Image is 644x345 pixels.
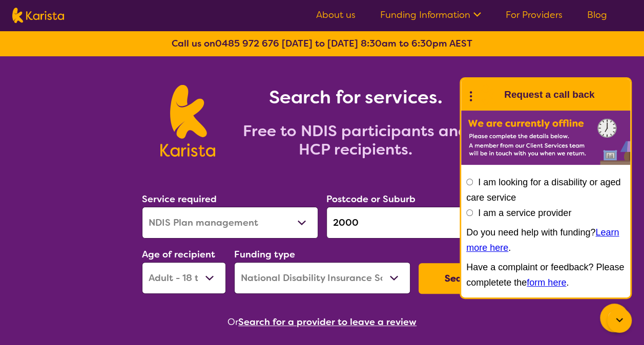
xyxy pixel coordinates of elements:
[527,277,566,288] a: form here
[227,85,484,110] h1: Search for services.
[587,9,607,21] a: Blog
[316,9,356,21] a: About us
[215,37,279,50] a: 0485 972 676
[477,84,498,105] img: Karista
[466,225,625,255] p: Do you need help with funding? .
[466,260,625,290] p: Have a complaint or feedback? Please completete the .
[12,8,64,23] img: Karista logo
[172,37,472,50] b: Call us on [DATE] to [DATE] 8:30am to 6:30pm AEST
[419,263,503,294] button: Search
[600,304,629,332] button: Channel Menu
[466,177,620,203] label: I am looking for a disability or aged care service
[142,193,217,205] label: Service required
[227,122,484,159] h2: Free to NDIS participants and HCP recipients.
[238,314,417,330] button: Search for a provider to leave a review
[227,314,238,330] span: Or
[234,248,295,261] label: Funding type
[504,87,594,102] h1: Request a call back
[160,85,215,157] img: Karista logo
[142,248,215,261] label: Age of recipient
[461,111,630,165] img: Karista offline chat form to request call back
[326,193,416,205] label: Postcode or Suburb
[380,9,481,21] a: Funding Information
[326,207,503,239] input: Type
[506,9,563,21] a: For Providers
[478,208,571,218] label: I am a service provider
